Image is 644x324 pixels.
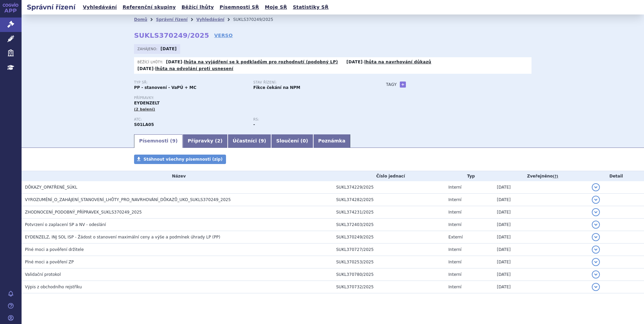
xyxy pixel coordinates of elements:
span: 2 [217,138,221,143]
a: Stáhnout všechny písemnosti (zip) [134,155,226,164]
th: Typ [445,171,493,181]
a: Sloučení (0) [271,134,313,148]
a: VERSO [214,32,233,39]
button: detail [592,221,600,229]
a: Statistiky SŘ [291,3,330,12]
td: [DATE] [493,218,588,231]
a: Domů [134,17,147,22]
span: Interní [448,285,461,289]
td: SUKL374229/2025 [333,181,445,194]
button: detail [592,246,600,254]
button: detail [592,183,600,191]
td: SUKL374282/2025 [333,193,445,206]
strong: [DATE] [137,66,154,71]
td: SUKL370780/2025 [333,268,445,281]
p: - [347,59,431,65]
span: 9 [261,138,264,143]
h3: Tagy [386,80,397,89]
td: [DATE] [493,193,588,206]
span: (2 balení) [134,107,155,111]
strong: AFLIBERCEPT [134,122,154,127]
strong: PP - stanovení - VaPÚ + MC [134,85,196,90]
th: Zveřejněno [493,171,588,181]
p: Typ SŘ: [134,80,247,85]
a: lhůta na navrhování důkazů [364,60,431,64]
p: - [137,66,233,71]
th: Číslo jednací [333,171,445,181]
strong: [DATE] [166,60,182,64]
span: Interní [448,247,461,252]
button: detail [592,208,600,216]
p: - [166,59,338,65]
a: Písemnosti SŘ [218,3,261,12]
button: detail [592,270,600,279]
strong: SUKLS370249/2025 [134,31,209,39]
abbr: (?) [553,174,558,179]
a: + [400,82,406,88]
th: Detail [588,171,644,181]
span: Potvrzení o zaplacení SP a NV - odeslání [25,222,106,227]
a: Referenční skupiny [121,3,178,12]
td: [DATE] [493,268,588,281]
span: Interní [448,222,461,227]
span: Plné moci a pověření držitele [25,247,84,252]
span: EYDENZELT [134,101,160,105]
td: [DATE] [493,281,588,293]
td: SUKL374231/2025 [333,206,445,218]
span: Zahájeno: [137,46,159,52]
p: RS: [253,118,366,122]
td: SUKL372403/2025 [333,218,445,231]
a: Písemnosti (9) [134,134,183,148]
td: [DATE] [493,206,588,218]
button: detail [592,196,600,204]
a: Vyhledávání [81,3,119,12]
a: Správní řízení [156,17,188,22]
span: Stáhnout všechny písemnosti (zip) [143,157,223,162]
a: Účastníci (9) [228,134,271,148]
p: ATC: [134,118,247,122]
span: 9 [172,138,175,143]
a: Běžící lhůty [180,3,216,12]
span: Interní [448,185,461,190]
li: SUKLS370249/2025 [233,14,282,25]
span: DŮKAZY_OPATŘENÉ_SÚKL [25,185,77,190]
span: Interní [448,260,461,264]
span: Interní [448,272,461,277]
td: SUKL370732/2025 [333,281,445,293]
button: detail [592,233,600,241]
td: SUKL370253/2025 [333,256,445,268]
th: Název [22,171,333,181]
a: Poznámka [313,134,351,148]
span: Externí [448,235,462,239]
a: Přípravky (2) [183,134,227,148]
a: Moje SŘ [263,3,289,12]
td: [DATE] [493,243,588,256]
span: ZHODNOCENÍ_PODOBNÝ_PŘÍPRAVEK_SUKLS370249_2025 [25,210,142,215]
span: Běžící lhůty: [137,59,164,65]
button: detail [592,258,600,266]
a: lhůta na odvolání proti usnesení [155,66,233,71]
strong: [DATE] [161,46,177,51]
strong: [DATE] [347,60,363,64]
td: SUKL370249/2025 [333,231,445,243]
p: Přípravky: [134,96,373,100]
td: [DATE] [493,181,588,194]
td: [DATE] [493,231,588,243]
span: EYDENZELZ, INJ SOL ISP - Žádost o stanovení maximální ceny a výše a podmínek úhrady LP (PP) [25,235,220,239]
a: Vyhledávání [196,17,224,22]
a: lhůta na vyjádření se k podkladům pro rozhodnutí (podobný LP) [184,60,338,64]
span: Výpis z obchodního rejstříku [25,285,82,289]
span: 0 [302,138,306,143]
span: Interní [448,210,461,215]
h2: Správní řízení [22,2,81,12]
span: Plné moci a pověření ZP [25,260,74,264]
strong: - [253,122,255,127]
button: detail [592,283,600,291]
p: Stav řízení: [253,80,366,85]
span: VYROZUMĚNÍ_O_ZAHÁJENÍ_STANOVENÍ_LHŮTY_PRO_NAVRHOVÁNÍ_DŮKAZŮ_UKO_SUKLS370249_2025 [25,197,231,202]
td: [DATE] [493,256,588,268]
strong: Fikce čekání na NPM [253,85,300,90]
td: SUKL370727/2025 [333,243,445,256]
span: Validační protokol [25,272,61,277]
span: Interní [448,197,461,202]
